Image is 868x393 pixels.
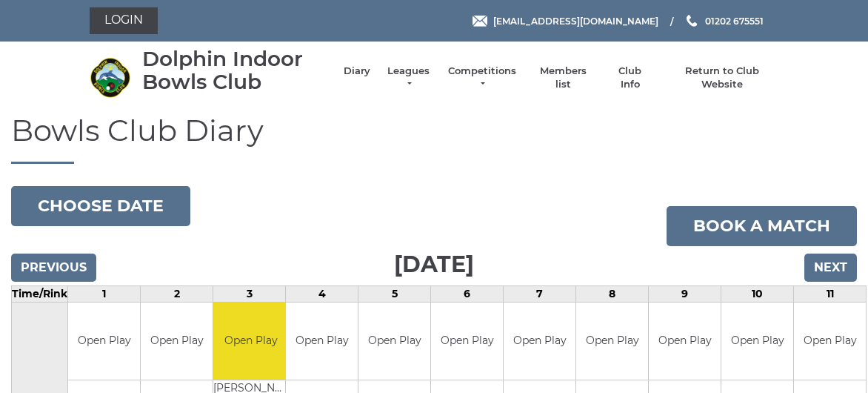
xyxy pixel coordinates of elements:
span: 01202 675551 [705,15,764,26]
a: Members list [532,65,593,91]
a: Book a match [667,206,857,246]
img: Phone us [687,15,697,27]
td: 10 [721,285,794,302]
a: Email [EMAIL_ADDRESS][DOMAIN_NAME] [473,14,658,28]
span: [EMAIL_ADDRESS][DOMAIN_NAME] [493,15,658,26]
td: 5 [358,285,431,302]
a: Club Info [609,65,652,91]
td: Open Play [576,303,648,380]
td: 3 [213,285,286,302]
button: Choose date [11,186,190,226]
a: Leagues [385,65,432,91]
td: 11 [794,285,867,302]
td: 7 [504,285,576,302]
td: Open Play [358,303,430,380]
td: 4 [286,285,358,302]
input: Previous [11,254,96,282]
td: Open Play [68,303,140,380]
td: Open Play [649,303,721,380]
td: Open Play [213,303,288,380]
a: Phone us 01202 675551 [684,14,764,28]
td: Open Play [141,303,213,380]
td: Open Play [721,303,793,380]
td: 2 [141,285,213,302]
td: Open Play [286,303,358,380]
td: 8 [576,285,649,302]
div: Dolphin Indoor Bowls Club [142,47,329,93]
a: Diary [344,65,370,78]
td: Time/Rink [12,285,68,302]
a: Return to Club Website [667,65,778,91]
td: 6 [431,285,504,302]
a: Competitions [447,65,518,91]
td: Open Play [504,303,575,380]
td: 9 [649,285,721,302]
td: Open Play [431,303,503,380]
td: 1 [68,285,141,302]
td: Open Play [794,303,866,380]
img: Email [473,16,487,27]
input: Next [804,254,857,282]
img: Dolphin Indoor Bowls Club [90,57,130,98]
h1: Bowls Club Diary [11,114,857,164]
a: Login [90,7,158,34]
